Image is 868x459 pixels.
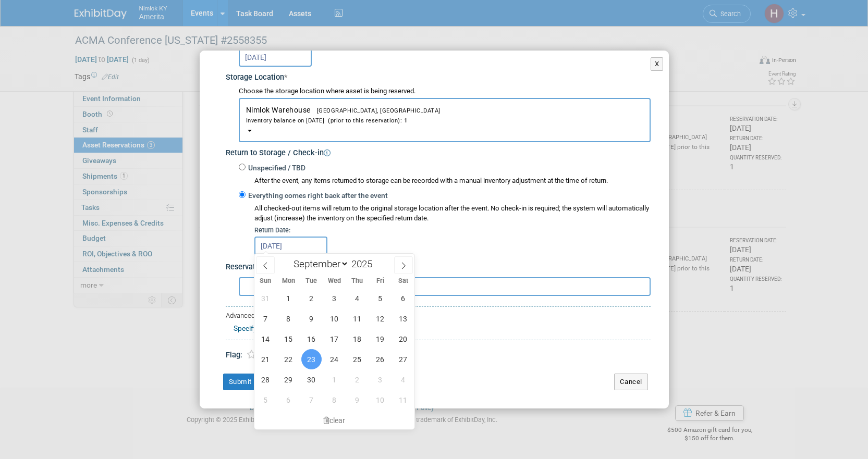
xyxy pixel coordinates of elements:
[254,226,651,235] div: Return Date:
[255,390,276,410] span: October 5, 2025
[324,369,345,390] span: October 1, 2025
[246,163,305,173] label: Unspecified / TBD
[255,369,276,390] span: September 28, 2025
[370,349,390,369] span: September 26, 2025
[278,329,299,349] span: September 15, 2025
[278,369,299,390] span: September 29, 2025
[300,278,323,284] span: Tue
[226,262,651,273] div: Reservation Notes
[370,390,390,410] span: October 10, 2025
[393,329,413,349] span: September 20, 2025
[370,329,390,349] span: September 19, 2025
[226,311,651,321] div: Advanced Options
[370,369,390,390] span: October 3, 2025
[311,107,441,114] span: [GEOGRAPHIC_DATA], [GEOGRAPHIC_DATA]
[226,69,651,83] div: Storage Location
[393,308,413,329] span: September 13, 2025
[239,48,312,67] input: Reservation Date
[349,258,380,270] input: Year
[393,288,413,308] span: September 6, 2025
[277,278,300,284] span: Mon
[347,390,368,410] span: October 9, 2025
[246,106,643,125] span: Nimlok Warehouse
[346,278,369,284] span: Thu
[324,308,345,329] span: September 10, 2025
[370,288,390,308] span: September 5, 2025
[301,390,322,410] span: October 7, 2025
[254,237,327,255] input: Return Date
[255,288,276,308] span: August 31, 2025
[246,191,388,201] label: Everything comes right back after the event
[254,204,651,224] div: All checked-out items will return to the original storage location after the event. No check-in i...
[255,349,276,369] span: September 21, 2025
[239,86,651,96] div: Choose the storage location where asset is being reserved.
[323,278,346,284] span: Wed
[301,369,322,390] span: September 30, 2025
[393,349,413,369] span: September 27, 2025
[324,329,345,349] span: September 17, 2025
[301,288,322,308] span: September 2, 2025
[255,329,276,349] span: September 14, 2025
[393,390,413,410] span: October 11, 2025
[301,329,322,349] span: September 16, 2025
[393,369,413,390] span: October 4, 2025
[226,145,651,159] div: Return to Storage / Check-in
[370,308,390,329] span: September 12, 2025
[369,278,392,284] span: Fri
[239,173,651,186] div: After the event, any items returned to storage can be recorded with a manual inventory adjustment...
[254,278,277,284] span: Sun
[324,288,345,308] span: September 3, 2025
[347,369,368,390] span: October 2, 2025
[324,349,345,369] span: September 24, 2025
[324,390,345,410] span: October 8, 2025
[254,412,415,429] div: clear
[347,349,368,369] span: September 25, 2025
[278,288,299,308] span: September 1, 2025
[223,374,258,390] button: Submit
[614,374,648,390] button: Cancel
[278,349,299,369] span: September 22, 2025
[392,278,414,284] span: Sat
[234,324,348,332] a: Specify Shipping Logistics Category
[301,308,322,329] span: September 9, 2025
[226,351,242,359] span: Flag:
[255,308,276,329] span: September 7, 2025
[347,288,368,308] span: September 4, 2025
[278,308,299,329] span: September 8, 2025
[239,98,651,142] button: Nimlok Warehouse[GEOGRAPHIC_DATA], [GEOGRAPHIC_DATA]Inventory balance on [DATE] (prior to this re...
[301,349,322,369] span: September 23, 2025
[651,57,664,71] button: X
[402,117,408,124] span: 1
[289,257,349,270] select: Month
[347,308,368,329] span: September 11, 2025
[278,390,299,410] span: October 6, 2025
[347,329,368,349] span: September 18, 2025
[246,115,643,125] div: Inventory balance on [DATE] (prior to this reservation):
